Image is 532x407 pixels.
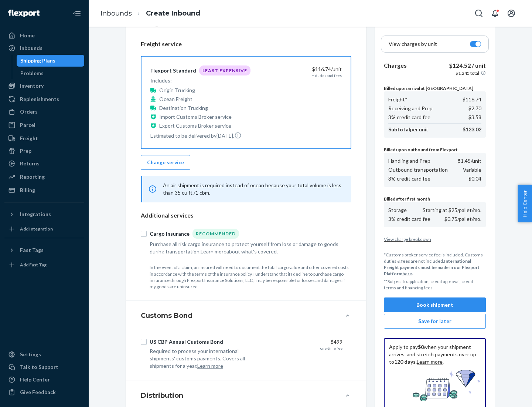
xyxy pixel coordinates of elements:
[384,62,407,69] b: Charges
[449,61,486,70] p: $124.52 / unit
[163,182,342,196] p: An air shipment is required instead of ocean because your total volume is less than 35 cu ft./1 cbm.
[20,57,55,64] div: Shipping Plans
[150,347,260,370] div: Required to process your international shipments' customs payments. Covers all shipments for a year.
[384,196,486,202] p: Billed after first month
[4,80,84,92] a: Inventory
[20,121,35,129] div: Parcel
[20,388,56,396] div: Give Feedback
[394,359,416,365] b: 120 days
[150,67,196,74] div: Flexport Standard
[4,132,84,144] a: Freight
[4,244,84,256] button: Fast Tags
[468,114,481,121] p: $3.58
[388,96,407,103] p: Freight*
[20,135,38,142] div: Freight
[20,262,47,268] div: Add Fast Tag
[20,160,40,167] div: Returns
[150,338,223,346] div: US CBP Annual Customs Bond
[150,240,342,255] div: Purchase all risk cargo insurance to protect yourself from loss or damage to goods during transpo...
[20,32,35,39] div: Home
[141,40,351,48] p: Freight service
[265,65,342,73] div: $116.74 /unit
[141,155,190,170] button: Change service
[4,184,84,196] a: Billing
[463,166,481,174] p: Variable
[150,77,250,84] p: Includes:
[17,67,85,79] a: Problems
[463,126,481,133] p: $123.02
[384,252,486,277] p: *Customs broker service fee is included. Customs duties & fees are not included.
[199,65,250,75] div: Least Expensive
[141,311,192,320] h4: Customs Bond
[4,145,84,157] a: Prep
[312,73,342,78] div: + duties and fees
[444,215,481,223] p: $0.75/pallet/mo.
[159,113,232,121] p: Import Customs Broker service
[384,236,486,242] button: View charge breakdown
[4,349,84,360] a: Settings
[141,231,147,237] input: Cargo InsuranceRecommended
[20,147,31,155] div: Prep
[4,30,84,41] a: Home
[388,126,428,133] p: per unit
[20,246,44,254] div: Fast Tags
[468,175,481,182] p: $0.04
[4,361,84,373] a: Talk to Support
[4,158,84,169] a: Returns
[197,362,223,370] button: Learn more
[388,114,430,121] p: 3% credit card fee
[159,87,195,94] p: Origin Trucking
[150,132,250,139] p: Estimated to be delivered by [DATE] .
[388,157,430,165] p: Handling and Prep
[100,9,132,17] a: Inbounds
[417,359,443,365] a: Learn more
[20,226,53,232] div: Add Integration
[320,346,342,351] div: one-time fee
[388,206,407,214] p: Storage
[4,386,84,398] button: Give Feedback
[4,259,84,271] a: Add Fast Tag
[20,44,42,52] div: Inbounds
[8,10,40,17] img: Flexport logo
[192,229,239,239] div: Recommended
[141,211,351,220] p: Additional services
[20,211,51,218] div: Integrations
[4,208,84,220] button: Integrations
[389,343,481,366] p: Apply to pay when your shipment arrives, and stretch payments over up to . .
[20,82,44,90] div: Inventory
[141,339,147,345] input: US CBP Annual Customs Bond
[95,3,206,24] ol: breadcrumbs
[17,55,85,67] a: Shipping Plans
[159,104,208,112] p: Destination Trucking
[20,108,38,115] div: Orders
[388,126,410,132] b: Subtotal
[4,42,84,54] a: Inbounds
[463,96,481,103] p: $116.74
[150,264,351,290] p: In the event of a claim, an insured will need to document the total cargo value and other covered...
[4,119,84,131] a: Parcel
[4,171,84,183] a: Reporting
[423,206,481,214] p: Starting at $25/pallet/mo.
[488,6,502,21] button: Open notifications
[456,70,479,76] p: $1,245 total
[20,351,41,358] div: Settings
[146,9,200,17] a: Create Inbound
[69,6,84,21] button: Close Navigation
[388,175,430,182] p: 3% credit card fee
[388,105,433,112] p: Receiving and Prep
[384,147,486,153] p: Billed upon outbound from Flexport
[20,70,44,77] div: Problems
[402,271,412,276] a: here
[20,95,59,103] div: Replenishments
[201,248,226,255] button: Learn more
[141,391,183,400] h4: Distribution
[504,6,519,21] button: Open account menu
[518,185,532,222] button: Help Center
[384,314,486,329] button: Save for later
[384,85,486,91] p: Billed upon arrival at [GEOGRAPHIC_DATA]
[384,297,486,312] button: Book shipment
[471,6,486,21] button: Open Search Box
[418,344,424,350] b: $0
